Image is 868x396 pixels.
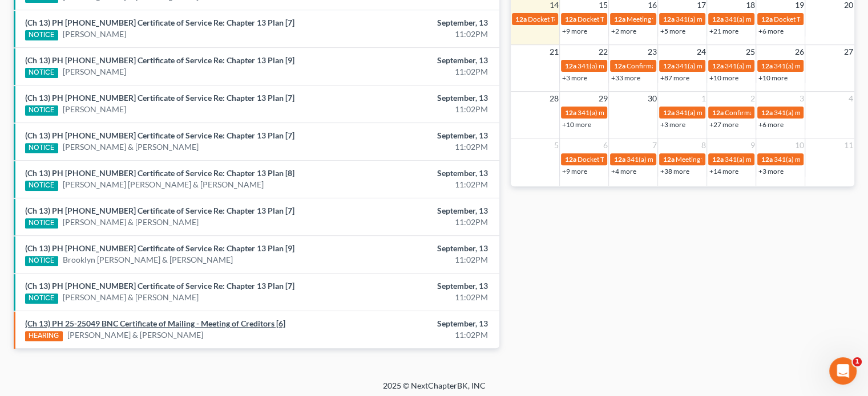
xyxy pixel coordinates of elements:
div: 11:02PM [341,179,488,190]
span: 341(a) meeting for [PERSON_NAME] [675,15,785,23]
span: 12a [663,15,674,23]
a: +3 more [758,167,783,175]
span: 12a [761,108,772,117]
a: +3 more [562,74,587,82]
span: 12a [663,62,674,70]
span: Confirmation hearing for [PERSON_NAME] [724,108,854,117]
span: 12a [613,62,625,70]
a: +10 more [758,74,787,82]
a: +10 more [709,74,738,82]
span: 12a [613,155,625,164]
span: Meeting for [PERSON_NAME] [675,155,765,164]
div: September, 13 [341,168,488,179]
a: [PERSON_NAME] & [PERSON_NAME] [67,329,203,341]
span: 12a [564,155,576,164]
a: +6 more [758,120,783,129]
span: 12a [564,15,576,23]
iframe: Intercom live chat [829,357,857,385]
span: 341(a) meeting for [PERSON_NAME] [724,15,834,23]
span: 1 [700,92,706,105]
span: 2 [749,92,756,105]
a: (Ch 13) PH [PHONE_NUMBER] Certificate of Service Re: Chapter 13 Plan [8] [25,168,294,178]
div: September, 13 [341,318,488,329]
div: NOTICE [25,293,58,304]
div: September, 13 [341,92,488,104]
div: 11:02PM [341,292,488,303]
span: Docket Text: for [PERSON_NAME] [528,15,630,23]
div: September, 13 [341,130,488,141]
span: 30 [646,92,657,105]
a: +21 more [709,27,738,35]
span: 28 [548,92,559,105]
a: +9 more [562,167,587,175]
span: 4 [847,92,854,105]
span: 12a [663,108,674,117]
div: NOTICE [25,30,58,40]
div: September, 13 [341,205,488,217]
a: (Ch 13) PH [PHONE_NUMBER] Certificate of Service Re: Chapter 13 Plan [9] [25,55,294,65]
span: Docket Text: for [PERSON_NAME] & [PERSON_NAME] [577,155,740,164]
span: 27 [843,45,854,59]
div: HEARING [25,331,63,341]
a: +3 more [660,120,685,129]
a: (Ch 13) PH [PHONE_NUMBER] Certificate of Service Re: Chapter 13 Plan [7] [25,18,294,27]
div: NOTICE [25,256,58,266]
div: NOTICE [25,68,58,78]
a: +5 more [660,27,685,35]
span: 341(a) meeting for [PERSON_NAME] [675,62,785,70]
div: NOTICE [25,143,58,153]
span: 12a [663,155,674,164]
span: 12a [761,15,772,23]
a: [PERSON_NAME] & [PERSON_NAME] [63,141,199,153]
span: 341(a) meeting for [PERSON_NAME] [577,108,687,117]
div: NOTICE [25,218,58,228]
span: 21 [548,45,559,59]
span: 22 [597,45,608,59]
span: 12a [712,155,723,164]
span: 24 [695,45,706,59]
span: 341(a) meeting for [PERSON_NAME] [724,62,834,70]
span: Meeting for [PERSON_NAME] [626,15,716,23]
span: 12a [564,108,576,117]
span: 8 [700,138,706,152]
span: 341(a) meeting for [PERSON_NAME] [675,108,785,117]
span: 12a [515,15,527,23]
a: +9 more [562,27,587,35]
span: 23 [646,45,657,59]
a: +14 more [709,167,738,175]
span: 12a [613,15,625,23]
span: 5 [552,138,559,152]
a: +38 more [660,167,689,175]
a: (Ch 13) PH [PHONE_NUMBER] Certificate of Service Re: Chapter 13 Plan [7] [25,130,294,140]
span: 341(a) meeting for Spenser Love Sr. & [PERSON_NAME] Love [626,155,806,164]
a: +27 more [709,120,738,129]
span: 341(a) meeting for [PERSON_NAME] [577,62,687,70]
a: +10 more [562,120,591,129]
a: +33 more [611,74,640,82]
a: [PERSON_NAME] & [PERSON_NAME] [63,217,199,228]
div: 11:02PM [341,141,488,153]
span: 3 [798,92,805,105]
a: (Ch 13) PH 25-25049 BNC Certificate of Mailing - Meeting of Creditors [6] [25,319,285,328]
div: 11:02PM [341,66,488,77]
div: September, 13 [341,55,488,66]
a: (Ch 13) PH [PHONE_NUMBER] Certificate of Service Re: Chapter 13 Plan [9] [25,243,294,253]
span: 10 [793,138,805,152]
span: 7 [651,138,657,152]
div: 11:02PM [341,104,488,115]
div: 11:02PM [341,329,488,341]
span: Confirmation hearing for [PERSON_NAME] [626,62,756,70]
a: [PERSON_NAME] & [PERSON_NAME] [63,292,199,303]
span: 26 [793,45,805,59]
a: +4 more [611,167,636,175]
div: 11:02PM [341,217,488,228]
div: September, 13 [341,280,488,292]
a: [PERSON_NAME] [63,104,126,115]
a: Brooklyn [PERSON_NAME] & [PERSON_NAME] [63,254,233,266]
div: 11:02PM [341,28,488,40]
span: 12a [712,62,723,70]
a: +2 more [611,27,636,35]
span: 1 [853,357,862,366]
a: [PERSON_NAME] [63,28,126,40]
a: +6 more [758,27,783,35]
